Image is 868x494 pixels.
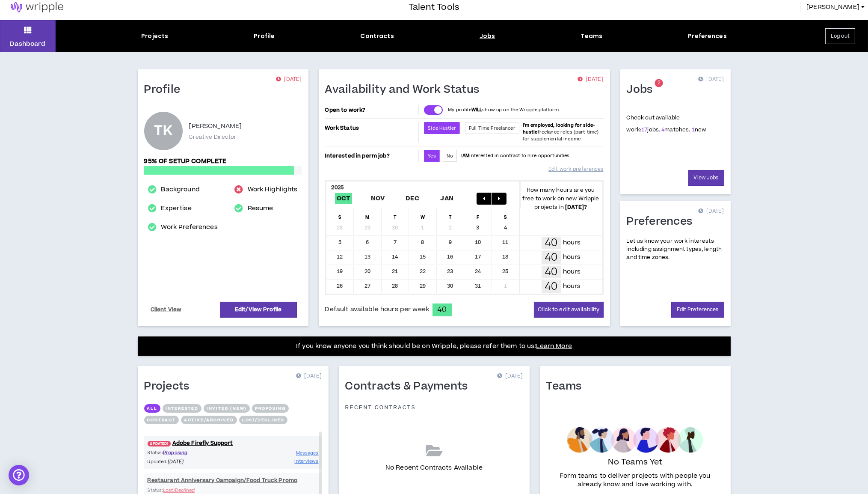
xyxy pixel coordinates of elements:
[497,372,523,381] p: [DATE]
[382,208,409,221] div: T
[148,458,233,465] p: Updated:
[161,203,191,214] a: Expertise
[163,404,201,413] button: Interested
[546,380,588,393] h1: Teams
[345,380,474,393] h1: Contracts & Payments
[9,465,29,485] div: Open Intercom Messenger
[144,439,322,447] a: UPDATED!Adobe Firefly Support
[655,79,663,87] sup: 2
[354,208,382,221] div: M
[563,267,581,277] p: hours
[161,185,199,195] a: Background
[471,107,483,113] strong: WILL
[295,457,319,465] a: Interviews
[627,114,706,134] p: Check out available work:
[360,32,394,41] div: Contracts
[144,416,179,424] button: Contract
[563,238,581,247] p: hours
[692,126,695,134] a: 1
[461,152,570,159] p: I interested in contract to hire opportunities
[239,416,287,424] button: Lost/Declined
[332,184,344,191] b: 2025
[641,126,660,134] span: jobs.
[581,32,602,41] div: Teams
[671,302,724,318] a: Edit Preferences
[385,463,483,473] p: No Recent Contracts Available
[325,83,486,97] h1: Availability and Work Status
[404,193,421,204] span: Dec
[825,28,855,44] button: Log out
[658,80,661,87] span: 2
[563,253,581,262] p: hours
[148,441,171,446] span: UPDATED!
[641,126,647,134] a: 17
[523,122,595,135] b: I'm employed, looking for side-hustle
[661,126,664,134] a: 4
[163,449,187,456] span: Proposing
[627,237,724,262] p: Let us know your work interests including assignment types, length and time zones.
[335,193,352,204] span: Oct
[519,186,602,211] p: How many hours are you free to work on new Wripple projects in
[523,122,599,142] span: freelance roles (part-time) for supplemental income
[296,341,572,351] p: If you know anyone you think should be on Wripple, please refer them to us!
[409,1,459,14] h3: Talent Tools
[627,215,699,229] h1: Preferences
[608,456,663,468] p: No Teams Yet
[276,75,302,84] p: [DATE]
[492,208,520,221] div: S
[148,449,233,456] p: Status:
[326,208,354,221] div: S
[144,83,187,97] h1: Profile
[428,153,435,159] span: Yes
[168,458,184,465] i: [DATE]
[161,222,217,232] a: Work Preferences
[296,450,319,456] span: Messages
[698,207,724,216] p: [DATE]
[567,427,703,453] img: empty
[254,32,275,41] div: Profile
[220,302,297,318] a: Edit/View Profile
[248,185,298,195] a: Work Highlights
[295,458,319,464] span: Interviews
[448,107,559,113] p: My profile show up on the Wripple platform
[447,153,453,159] span: No
[204,404,250,413] button: Invited (new)
[325,107,417,113] p: Open to work?
[565,203,587,211] b: [DATE] ?
[189,133,237,141] p: Creative Director
[325,122,417,134] p: Work Status
[688,170,724,186] a: View Jobs
[550,472,721,489] p: Form teams to deliver projects with people you already know and love working with.
[578,75,603,84] p: [DATE]
[692,126,706,134] span: new
[548,162,603,177] a: Edit work preferences
[661,126,690,134] span: matches.
[144,404,160,413] button: All
[688,32,727,41] div: Preferences
[149,302,183,317] a: Client View
[345,404,416,411] p: Recent Contracts
[141,32,168,41] div: Projects
[252,404,288,413] button: Proposing
[698,75,724,84] p: [DATE]
[469,125,515,131] span: Full Time Freelancer
[144,157,302,166] p: 95% of setup complete
[325,150,417,162] p: Interested in perm job?
[369,193,387,204] span: Nov
[462,152,469,159] strong: AM
[534,302,603,318] button: Click to edit availability
[438,193,455,204] span: Jan
[189,121,242,131] p: [PERSON_NAME]
[464,208,492,221] div: F
[536,342,572,351] a: Learn More
[563,282,581,291] p: hours
[437,208,465,221] div: T
[144,112,183,150] div: Thomas K.
[181,416,237,424] button: Active/Archived
[154,125,172,137] div: TK
[10,39,45,48] p: Dashboard
[806,3,859,12] span: [PERSON_NAME]
[325,305,429,314] span: Default available hours per week
[248,203,273,214] a: Resume
[296,449,319,457] a: Messages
